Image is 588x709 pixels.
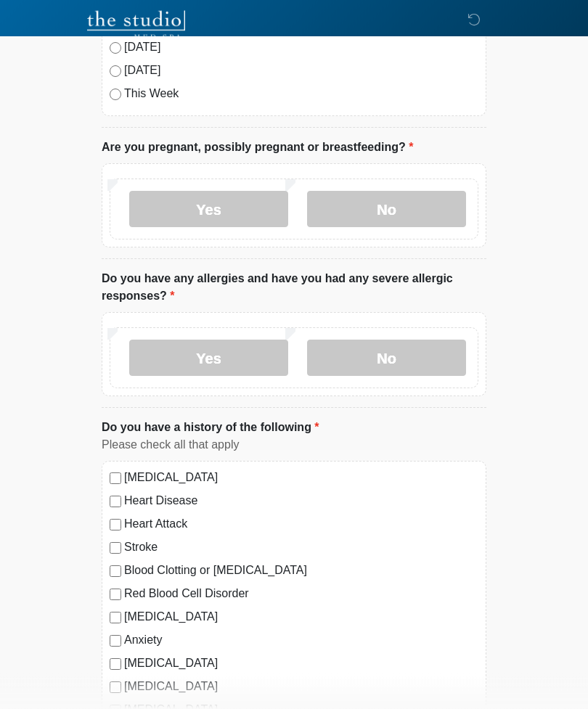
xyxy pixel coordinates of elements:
label: Heart Disease [124,493,478,510]
input: Blood Clotting or [MEDICAL_DATA] [110,566,121,578]
img: The Studio Med Spa Logo [87,11,185,40]
input: This Week [110,89,121,101]
label: Red Blood Cell Disorder [124,586,478,603]
label: [MEDICAL_DATA] [124,655,478,673]
input: Red Blood Cell Disorder [110,589,121,601]
label: No [307,340,466,377]
label: Do you have a history of the following [102,419,319,437]
label: Stroke [124,539,478,557]
input: [MEDICAL_DATA] [110,659,121,671]
label: This Week [124,86,478,103]
div: Please check all that apply [102,437,486,454]
input: [MEDICAL_DATA] [110,473,121,485]
label: Yes [129,192,288,228]
label: Are you pregnant, possibly pregnant or breastfeeding? [102,139,413,157]
label: [DATE] [124,62,478,80]
input: [MEDICAL_DATA] [110,612,121,624]
input: [DATE] [110,66,121,78]
label: Anxiety [124,632,478,649]
label: Yes [129,340,288,377]
input: Heart Attack [110,520,121,531]
label: Blood Clotting or [MEDICAL_DATA] [124,562,478,580]
label: [MEDICAL_DATA] [124,609,478,626]
label: Do you have any allergies and have you had any severe allergic responses? [102,271,486,306]
label: [MEDICAL_DATA] [124,679,478,696]
input: Stroke [110,543,121,554]
label: [MEDICAL_DATA] [124,470,478,487]
label: No [307,192,466,228]
input: Anxiety [110,636,121,647]
label: Heart Attack [124,516,478,533]
input: [MEDICAL_DATA] [110,682,121,694]
input: Heart Disease [110,496,121,508]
